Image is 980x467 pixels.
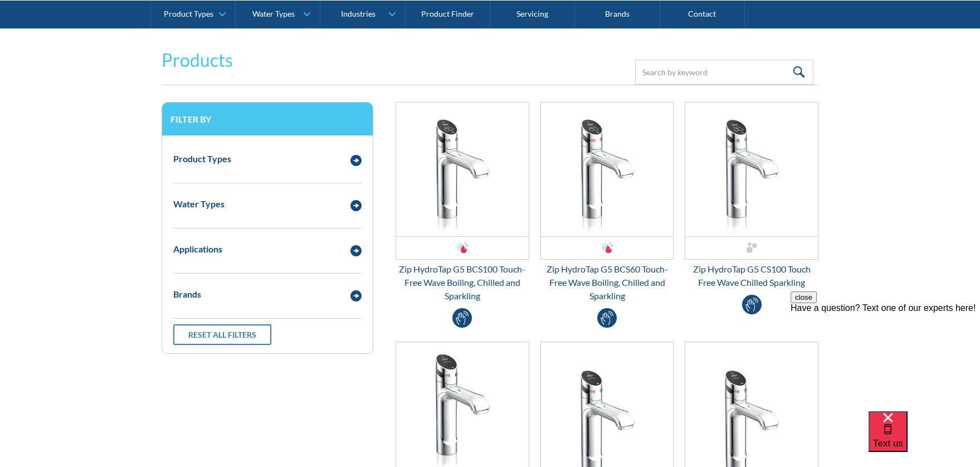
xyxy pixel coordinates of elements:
[173,197,225,211] div: Water Types
[396,262,529,303] div: Zip HydroTap G5 BCS100 Touch-Free Wave Boiling, Chilled and Sparkling
[173,152,231,166] div: Product Types
[396,102,529,303] a: Zip HydroTap G5 BCS100 Touch-Free Wave Boiling, Chilled and SparklingZip HydroTap G5 BCS100 Touch...
[173,324,271,345] a: Reset all filters
[252,9,295,18] div: Water Types
[162,47,233,74] h2: Products
[396,103,529,236] img: Zip HydroTap G5 BCS100 Touch-Free Wave Boiling, Chilled and Sparkling
[685,103,818,236] img: Zip HydroTap G5 CS100 Touch Free Wave Chilled Sparkling
[685,262,818,289] div: Zip HydroTap G5 CS100 Touch Free Wave Chilled Sparkling
[173,242,222,256] div: Applications
[540,102,674,303] a: Zip HydroTap G5 BCS60 Touch-Free Wave Boiling, Chilled and SparklingZip HydroTap G5 BCS60 Touch-F...
[685,102,818,289] a: Zip HydroTap G5 CS100 Touch Free Wave Chilled Sparkling Zip HydroTap G5 CS100 Touch Free Wave Chi...
[869,411,980,467] iframe: podium webchat widget bubble
[635,60,813,85] input: Search by keyword
[173,288,201,301] div: Brands
[164,9,213,18] div: Product Types
[170,114,364,124] h3: Filter by
[541,103,674,236] img: Zip HydroTap G5 BCS60 Touch-Free Wave Boiling, Chilled and Sparkling
[341,9,376,18] div: Industries
[791,291,980,425] iframe: podium webchat widget prompt
[540,262,674,303] div: Zip HydroTap G5 BCS60 Touch-Free Wave Boiling, Chilled and Sparkling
